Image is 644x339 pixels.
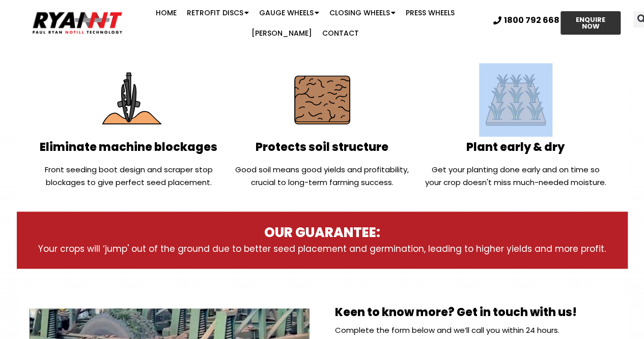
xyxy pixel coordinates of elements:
a: [PERSON_NAME] [246,23,317,43]
a: 1800 792 668 [493,16,559,24]
p: Get your planting done early and on time so your crop doesn't miss much-needed moisture. [424,163,607,189]
img: Ryan NT logo [31,8,125,37]
span: Your crops will ‘jump' out of the ground due to better seed placement and germination, leading to... [38,243,606,255]
nav: Menu [125,3,486,43]
p: Complete the form below and we’ll call you within 24 hours. [335,323,615,337]
span: ENQUIRE NOW [570,16,611,30]
a: Press Wheels [401,3,460,23]
h2: Protects soil structure [231,142,414,153]
img: Protect soil structure [286,63,359,137]
a: Gauge Wheels [254,3,324,23]
img: Eliminate Machine Blockages [92,63,165,137]
a: ENQUIRE NOW [561,11,621,35]
h2: Eliminate machine blockages [37,142,220,153]
a: Contact [317,23,364,43]
p: Front seeding boot design and scraper stop blockages to give perfect seed placement. [37,163,220,189]
a: Closing Wheels [324,3,401,23]
a: Retrofit Discs [182,3,254,23]
h2: Keen to know more? Get in touch with us! [335,307,615,318]
span: 1800 792 668 [504,16,559,24]
h2: Plant early & dry [424,142,607,153]
a: Home [151,3,182,23]
img: Plant Early & Dry [479,63,552,137]
h3: OUR GUARANTEE: [37,224,607,242]
p: Good soil means good yields and profitability, crucial to long-term farming success. [231,163,414,189]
